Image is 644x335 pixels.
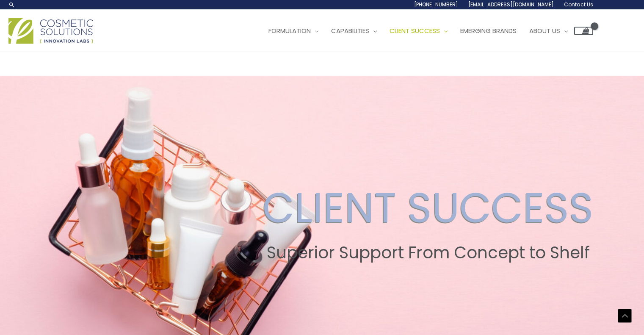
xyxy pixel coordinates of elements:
[564,1,593,8] span: Contact Us
[383,18,454,44] a: Client Success
[325,18,383,44] a: Capabilities
[468,1,554,8] span: [EMAIL_ADDRESS][DOMAIN_NAME]
[262,18,325,44] a: Formulation
[256,18,593,44] nav: Site Navigation
[574,27,593,35] a: View Shopping Cart, empty
[263,243,594,263] h2: Superior Support From Concept to Shelf
[390,26,440,35] span: Client Success
[414,1,458,8] span: [PHONE_NUMBER]
[263,183,594,233] h2: CLIENT SUCCESS
[454,18,523,44] a: Emerging Brands
[8,18,93,44] img: Cosmetic Solutions Logo
[331,26,369,35] span: Capabilities
[460,26,517,35] span: Emerging Brands
[268,26,311,35] span: Formulation
[8,1,15,8] a: Search icon link
[529,26,560,35] span: About Us
[523,18,574,44] a: About Us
